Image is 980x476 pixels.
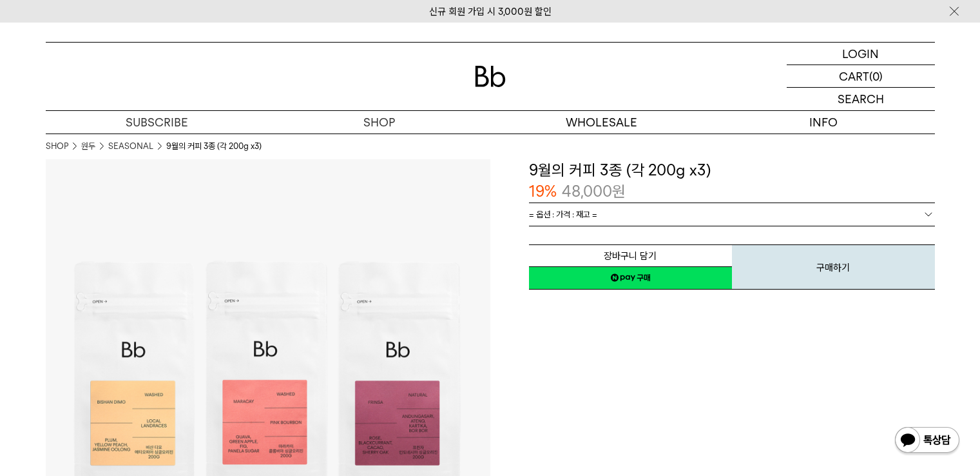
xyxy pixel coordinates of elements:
span: = 옵션 : 가격 : 재고 = [529,203,597,226]
span: 원 [612,182,626,201]
button: 구매하기 [732,244,935,290]
p: SEARCH [838,88,884,110]
p: (0) [869,65,883,87]
img: 로고 [475,66,506,87]
p: WHOLESALE [490,111,713,134]
p: LOGIN [842,43,879,64]
button: 장바구니 담기 [529,244,732,267]
img: 카카오톡 채널 1:1 채팅 버튼 [894,426,961,457]
a: 원두 [81,140,95,153]
a: SHOP [46,140,68,153]
li: 9월의 커피 3종 (각 200g x3) [166,140,262,153]
a: LOGIN [787,43,935,65]
a: SUBSCRIBE [46,111,268,134]
p: 19% [529,181,557,203]
h3: 9월의 커피 3종 (각 200g x3) [529,159,935,181]
p: INFO [713,111,935,134]
p: CART [839,65,869,87]
p: 48,000 [562,181,626,203]
a: 새창 [529,266,732,290]
a: SHOP [268,111,490,134]
a: SEASONAL [108,140,153,153]
a: 신규 회원 가입 시 3,000원 할인 [429,6,552,17]
a: CART (0) [787,65,935,88]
